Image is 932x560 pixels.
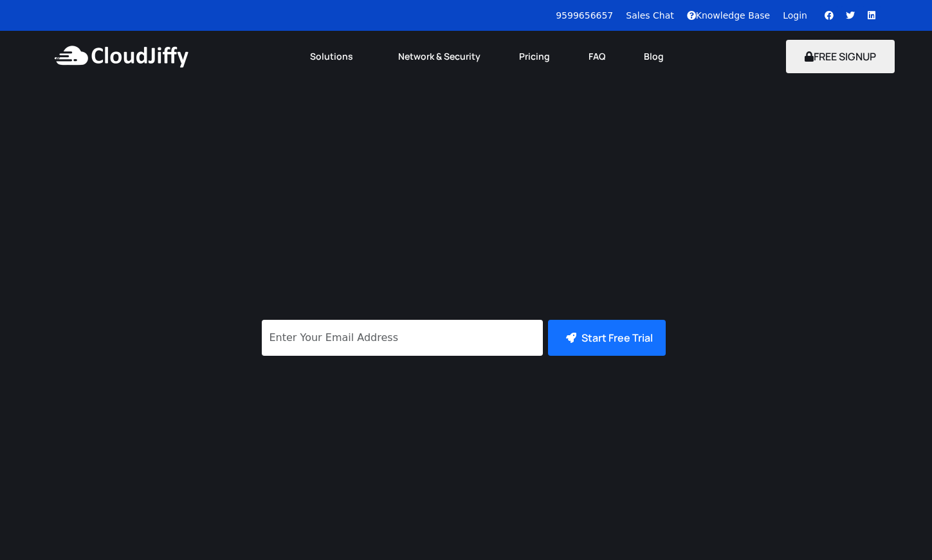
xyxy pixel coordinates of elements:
input: Enter Your Email Address [262,320,543,356]
a: FAQ [569,42,625,71]
a: Sales Chat [626,10,673,21]
a: Knowledge Base [687,10,771,21]
a: Pricing [500,42,569,71]
a: Network & Security [379,42,500,71]
a: 9599656657 [556,10,613,21]
button: Start Free Trial [548,320,666,356]
a: Solutions [291,42,379,71]
a: FREE SIGNUP [786,49,895,64]
a: Blog [625,42,683,71]
a: Login [783,10,807,21]
button: FREE SIGNUP [786,40,895,73]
